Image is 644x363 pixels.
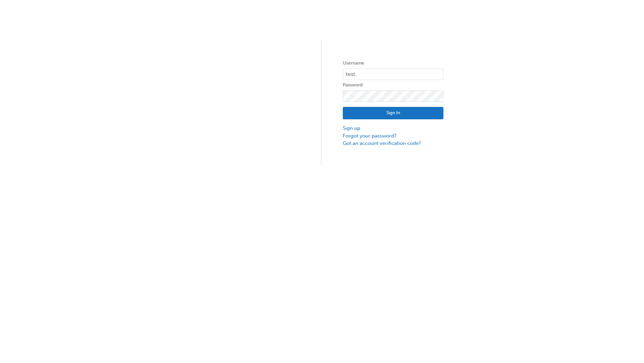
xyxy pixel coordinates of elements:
[201,94,301,102] img: Trak
[343,132,443,140] a: Forgot your password?
[343,59,443,67] label: Username
[343,69,443,80] input: Username
[343,81,443,89] label: Password
[343,107,443,120] button: Sign In
[343,139,443,147] a: Got an account verification code?
[343,124,443,132] a: Sign up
